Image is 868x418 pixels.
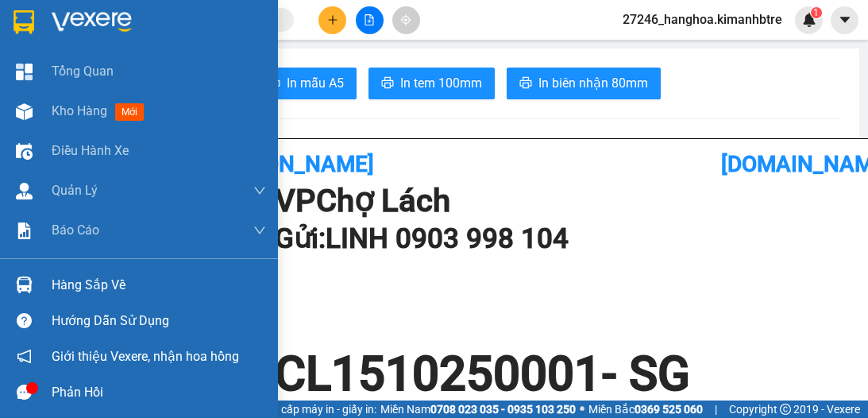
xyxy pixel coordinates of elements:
img: icon-new-feature [802,13,816,27]
div: Hướng dẫn sử dụng [52,309,266,333]
span: printer [381,76,394,91]
span: Tổng Quan [52,61,114,81]
img: warehouse-icon [16,183,33,199]
div: Phản hồi [52,381,266,404]
strong: 0708 023 035 - 0935 103 250 [430,403,576,416]
span: Quản Lý [52,180,98,200]
img: dashboard-icon [16,64,33,80]
span: down [253,184,266,197]
button: caret-down [831,6,858,34]
sup: 1 [811,7,822,18]
span: Cung cấp máy in - giấy in: [253,401,376,418]
span: 1 [813,7,819,18]
span: ⚪️ [580,406,584,412]
span: Báo cáo [52,220,99,240]
img: warehouse-icon [16,143,33,160]
img: logo-vxr [14,10,34,34]
button: printerIn tem 100mm [368,68,495,99]
button: aim [392,6,420,34]
button: file-add [356,6,384,34]
strong: 0369 525 060 [635,403,703,416]
span: In mẫu A5 [287,73,344,93]
span: Giới thiệu Vexere, nhận hoa hồng [52,346,239,366]
span: caret-down [838,13,852,27]
button: printerIn biên nhận 80mm [507,68,661,99]
span: file-add [364,14,375,25]
span: notification [17,349,32,364]
span: Kho hàng [52,103,107,118]
button: printerIn mẫu A5 [255,68,357,99]
span: 27246_hanghoa.kimanhbtre [610,10,795,29]
span: Điều hành xe [52,141,129,161]
span: copyright [780,404,791,415]
span: printer [519,76,532,91]
span: | [715,401,717,418]
span: Miền Nam [380,401,576,418]
span: down [253,224,266,237]
img: warehouse-icon [16,103,33,120]
span: message [17,385,32,400]
img: solution-icon [16,223,33,239]
span: plus [327,14,338,25]
div: Hàng sắp về [52,273,266,297]
span: In biên nhận 80mm [538,73,648,93]
span: aim [400,14,411,25]
span: question-circle [17,313,32,328]
span: In tem 100mm [400,73,482,93]
button: plus [318,6,346,34]
img: warehouse-icon [16,277,33,293]
span: Miền Bắc [588,401,703,418]
span: mới [115,103,144,121]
